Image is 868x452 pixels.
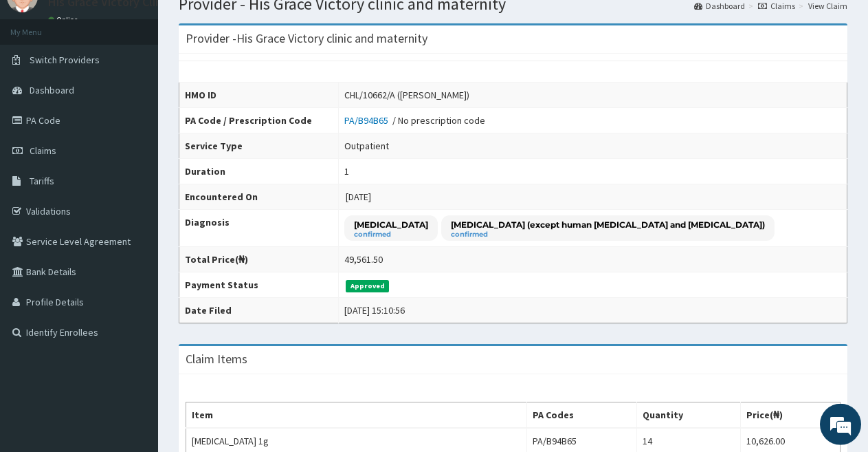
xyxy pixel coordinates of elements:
span: We're online! [80,137,190,276]
small: confirmed [354,231,428,238]
div: 1 [344,164,349,178]
span: Tariffs [30,175,54,187]
div: Chat with us now [71,77,231,95]
div: Minimize live chat window [225,7,258,40]
th: Encountered On [179,184,339,210]
th: PA Code / Prescription Code [179,108,339,133]
th: Diagnosis [179,210,339,247]
textarea: Type your message and hit 'Enter' [7,303,262,352]
th: Total Price(₦) [179,247,339,272]
div: Outpatient [344,139,389,153]
span: Dashboard [30,84,74,96]
p: [MEDICAL_DATA] (except human [MEDICAL_DATA] and [MEDICAL_DATA]) [451,219,765,230]
a: PA/B94B65 [344,114,392,127]
div: 49,561.50 [344,252,383,266]
th: Price(₦) [741,402,841,429]
small: confirmed [451,231,765,238]
th: Quantity [637,402,741,429]
h3: Provider - His Grace Victory clinic and maternity [186,32,427,45]
div: [DATE] 15:10:56 [344,303,405,317]
th: Service Type [179,133,339,159]
th: Item [186,402,527,429]
span: Switch Providers [30,54,100,66]
th: HMO ID [179,83,339,108]
div: CHL/10662/A ([PERSON_NAME]) [344,88,469,102]
a: Online [48,15,81,25]
th: Payment Status [179,272,339,298]
th: Duration [179,159,339,184]
p: [MEDICAL_DATA] [354,219,428,230]
span: Claims [30,144,56,157]
img: d_794563401_company_1708531726252_794563401 [25,69,56,103]
th: PA Codes [526,402,637,429]
th: Date Filed [179,298,339,323]
h3: Claim Items [186,353,247,365]
span: [DATE] [346,191,371,203]
div: / No prescription code [344,114,485,127]
span: Approved [346,280,389,292]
